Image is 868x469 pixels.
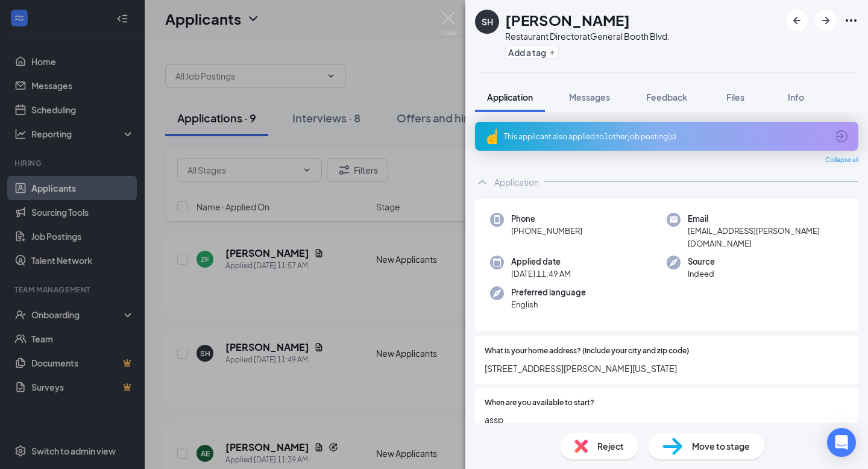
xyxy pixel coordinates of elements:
[646,92,687,102] span: Feedback
[827,428,856,457] div: Open Intercom Messenger
[790,13,804,28] svg: ArrowLeftNew
[688,225,843,250] span: [EMAIL_ADDRESS][PERSON_NAME][DOMAIN_NAME]
[819,13,833,28] svg: ArrowRight
[511,256,571,268] span: Applied date
[688,256,715,268] span: Source
[825,156,858,165] span: Collapse all
[511,213,582,225] span: Phone
[511,225,582,237] span: [PHONE_NUMBER]
[788,92,804,102] span: Info
[569,92,610,102] span: Messages
[786,10,808,31] button: ArrowLeftNew
[688,213,843,225] span: Email
[692,439,750,453] span: Move to stage
[505,30,670,42] div: Restaurant Director at General Booth Blvd.
[485,362,849,375] span: [STREET_ADDRESS][PERSON_NAME][US_STATE]
[549,49,556,56] svg: Plus
[482,16,493,28] div: SH
[475,175,489,189] svg: ChevronUp
[485,345,689,357] span: What is your home address? (Include your city and zip code)
[815,10,837,31] button: ArrowRight
[505,10,630,30] h1: [PERSON_NAME]
[505,46,559,58] button: PlusAdd a tag
[485,413,849,426] span: assp
[597,439,624,453] span: Reject
[511,268,571,280] span: [DATE] 11:49 AM
[485,397,594,409] span: When are you available to start?
[511,286,586,298] span: Preferred language
[487,92,533,102] span: Application
[504,131,827,142] div: This applicant also applied to 1 other job posting(s)
[844,13,858,28] svg: Ellipses
[511,298,586,310] span: English
[726,92,744,102] span: Files
[688,268,715,280] span: Indeed
[494,176,539,188] div: Application
[834,129,849,143] svg: ArrowCircle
